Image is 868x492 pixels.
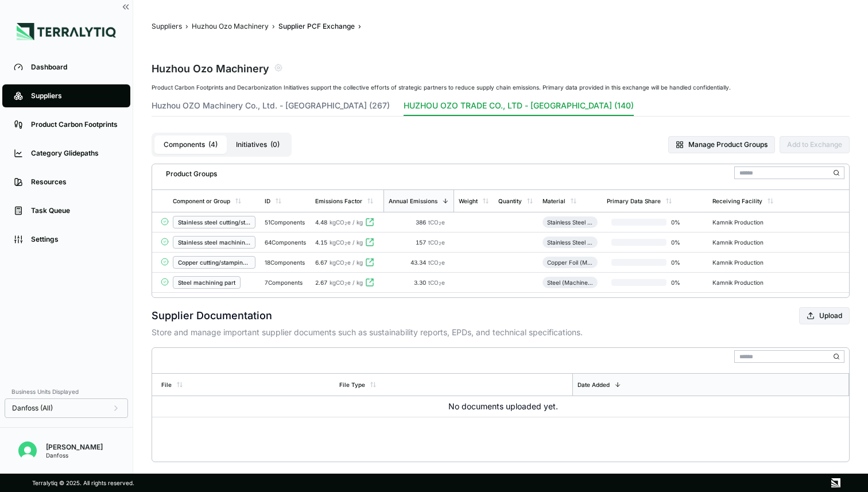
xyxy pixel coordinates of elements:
[178,239,250,246] div: Stainless steel machining part
[265,219,306,226] div: 51 Components
[547,259,593,266] div: Copper Foil (Machined)
[578,381,610,388] div: Date Added
[439,241,441,246] sub: 2
[265,259,306,266] div: 18 Components
[330,279,363,286] span: kgCO e / kg
[799,307,850,324] button: Upload
[607,197,661,204] div: Primary Data Share
[272,22,275,31] span: ›
[712,279,768,286] div: Kamnik Production
[428,239,445,246] span: tCO e
[428,219,445,226] span: tCO e
[31,235,119,244] div: Settings
[185,22,188,31] span: ›
[265,239,306,246] div: 64 Components
[542,197,565,204] div: Material
[173,197,230,204] div: Component or Group
[315,219,327,226] span: 4.48
[668,136,775,153] button: Manage Product Groups
[666,279,703,286] span: 0 %
[344,241,347,246] sub: 2
[498,197,522,204] div: Quantity
[154,135,227,154] button: Components(4)
[712,197,762,204] div: Receiving Facility
[344,221,347,226] sub: 2
[414,279,428,286] span: 3.30
[358,22,361,31] span: ›
[152,22,182,31] button: Suppliers
[178,259,250,266] div: Copper cutting/stamping part
[330,239,363,246] span: kgCO e / kg
[152,308,272,324] h2: Supplier Documentation
[330,219,363,226] span: kgCO e / kg
[439,261,441,266] sub: 2
[547,239,593,246] div: Stainless Steel (Machined)
[330,259,363,266] span: kgCO e / kg
[459,197,478,204] div: Weight
[157,165,217,179] div: Product Groups
[14,437,41,464] button: Open user button
[208,140,218,149] span: ( 4 )
[344,281,347,286] sub: 2
[547,279,593,286] div: Steel (Machined)
[227,135,289,154] button: Initiatives(0)
[192,22,269,31] button: Huzhou Ozo Machinery
[178,279,235,286] div: Steel machining part
[712,259,768,266] div: Kamnik Production
[439,221,441,226] sub: 2
[5,385,128,398] div: Business Units Displayed
[31,91,119,100] div: Suppliers
[428,279,445,286] span: tCO e
[161,381,172,388] div: File
[428,259,445,266] span: tCO e
[17,23,116,40] img: Logo
[404,100,634,116] button: HUZHOU OZO TRADE CO., LTD - [GEOGRAPHIC_DATA] (140)
[315,239,327,246] span: 4.15
[315,259,327,266] span: 6.67
[270,140,280,149] span: ( 0 )
[339,381,365,388] div: File Type
[152,396,849,417] td: No documents uploaded yet.
[712,239,768,246] div: Kamnik Production
[547,219,593,226] div: Stainless Steel (Stamped)
[31,149,119,158] div: Category Glidepaths
[18,441,37,460] img: Nitin Shetty
[666,239,703,246] span: 0 %
[410,259,428,266] span: 43.34
[265,279,306,286] div: 7 Components
[31,120,119,129] div: Product Carbon Footprints
[31,177,119,187] div: Resources
[152,100,390,116] button: Huzhou OZO Machinery Co., Ltd. - [GEOGRAPHIC_DATA] (267)
[439,281,441,286] sub: 2
[152,60,269,76] div: Huzhou Ozo Machinery
[152,327,850,338] p: Store and manage important supplier documents such as sustainability reports, EPDs, and technical...
[31,63,119,72] div: Dashboard
[46,452,103,459] div: Danfoss
[389,197,437,204] div: Annual Emissions
[46,443,103,452] div: [PERSON_NAME]
[666,259,703,266] span: 0 %
[416,219,428,226] span: 386
[712,219,768,226] div: Kamnik Production
[12,404,53,413] span: Danfoss (All)
[344,261,347,266] sub: 2
[315,197,362,204] div: Emissions Factor
[278,22,355,31] button: Supplier PCF Exchange
[265,197,270,204] div: ID
[666,219,703,226] span: 0 %
[416,239,428,246] span: 157
[315,279,327,286] span: 2.67
[152,84,850,91] div: Product Carbon Footprints and Decarbonization Initiatives support the collective efforts of strat...
[31,206,119,215] div: Task Queue
[178,219,250,226] div: Stainless steel cutting/stamping part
